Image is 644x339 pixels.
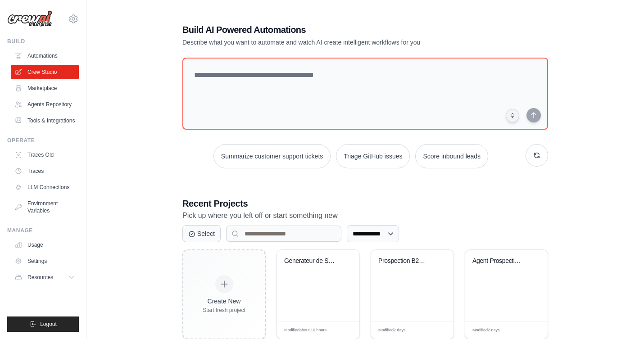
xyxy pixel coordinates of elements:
button: Click to speak your automation idea [506,109,519,122]
div: Start fresh project [203,307,245,314]
span: Modified 2 days [472,327,500,334]
div: Operate [7,137,79,144]
button: Resources [11,270,79,285]
button: Logout [7,316,79,332]
a: Marketplace [11,81,79,95]
div: Manage [7,227,79,234]
span: Resources [27,274,53,281]
span: Logout [40,321,57,328]
button: Select [182,225,221,242]
a: Traces [11,164,79,178]
span: Modified about 10 hours [284,327,327,334]
a: Environment Variables [11,196,79,218]
a: Settings [11,254,79,268]
a: Usage [11,238,79,252]
a: Crew Studio [11,65,79,79]
div: Build [7,38,79,45]
button: Summarize customer support tickets [213,144,331,168]
div: Generateur de Sequences Pedagogiques PDF Francais [284,257,339,265]
div: Agent Prospection B2B Collectivites Eco-Responsable [472,257,527,265]
div: Prospection B2B Innovation - Cabinet PI [378,257,433,265]
div: Create New [203,297,245,306]
button: Score inbound leads [415,144,488,168]
a: Agents Repository [11,97,79,112]
button: Triage GitHub issues [336,144,410,168]
a: Traces Old [11,148,79,162]
p: Describe what you want to automate and watch AI create intelligent workflows for you [182,38,485,47]
span: Modified 2 days [378,327,406,334]
p: Pick up where you left off or start something new [182,210,548,221]
a: LLM Connections [11,180,79,194]
span: Edit [338,327,346,334]
span: Edit [526,327,534,334]
button: Get new suggestions [526,144,548,167]
span: Edit [432,327,440,334]
a: Tools & Integrations [11,113,79,128]
h3: Recent Projects [182,197,548,210]
img: Logo [7,10,52,27]
a: Automations [11,49,79,63]
h1: Build AI Powered Automations [182,23,485,36]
